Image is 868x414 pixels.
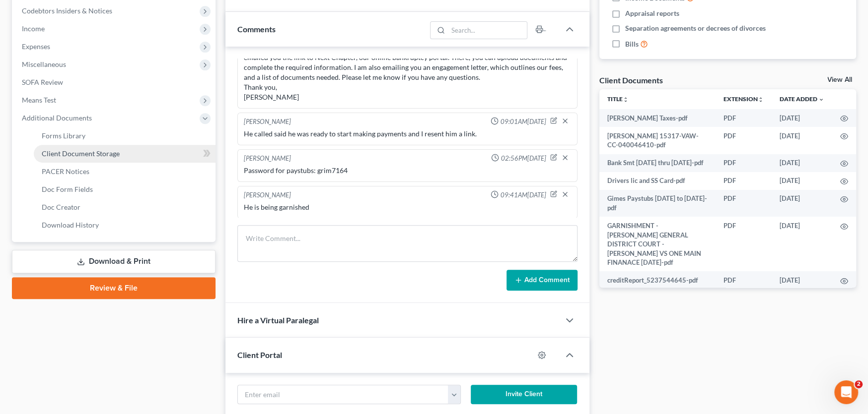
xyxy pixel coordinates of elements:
span: Comments [237,24,276,34]
td: PDF [716,271,772,289]
a: PACER Notices [34,163,216,180]
span: Codebtors Insiders & Notices [22,6,112,15]
iframe: Intercom live chat [834,380,858,404]
div: He is being garnished [244,202,571,212]
span: Additional Documents [22,114,92,122]
td: [DATE] [772,154,832,172]
span: 02:56PM[DATE] [501,154,546,163]
a: Doc Form Fields [34,180,216,198]
i: unfold_more [758,97,764,103]
td: PDF [716,172,772,190]
span: SOFA Review [22,78,63,86]
div: He called said he was ready to start making payments and I resent him a link. [244,129,571,139]
span: Miscellaneous [22,60,66,68]
td: [PERSON_NAME] 15317-VAW-CC-040046410-pdf [599,127,716,154]
td: PDF [716,154,772,172]
a: Titleunfold_more [607,95,629,103]
button: Add Comment [506,270,578,291]
td: [DATE] [772,217,832,271]
td: Bank Smt [DATE] thru [DATE]-pdf [599,154,716,172]
span: 09:41AM[DATE] [501,190,546,200]
span: 2 [855,380,863,388]
input: Enter email [238,385,448,404]
td: Gimes Paystubs [DATE] to [DATE]-pdf [599,190,716,217]
td: PDF [716,109,772,127]
div: Emailed client: Hello [PERSON_NAME], My name is [PERSON_NAME], and I assist [PERSON_NAME] with Ba... [244,23,571,102]
a: Client Document Storage [34,145,216,163]
a: Date Added expand_more [780,95,824,103]
div: Client Documents [599,75,663,85]
span: PACER Notices [42,167,89,176]
a: Doc Creator [34,198,216,216]
span: Doc Form Fields [42,185,93,193]
a: View All [827,76,852,83]
span: Forms Library [42,131,85,140]
td: [DATE] [772,190,832,217]
span: Separation agreements or decrees of divorces [625,23,766,33]
span: Hire a Virtual Paralegal [237,315,319,325]
a: Forms Library [34,127,216,145]
a: Review & File [12,277,216,299]
td: PDF [716,190,772,217]
td: GARNISHMENT - [PERSON_NAME] GENERAL DISTRICT COURT - [PERSON_NAME] VS ONE MAIN FINANACE [DATE]-pdf [599,217,716,271]
span: Means Test [22,96,56,104]
td: [DATE] [772,127,832,154]
td: [PERSON_NAME] Taxes-pdf [599,109,716,127]
td: PDF [716,127,772,154]
td: [DATE] [772,172,832,190]
span: 09:01AM[DATE] [501,117,546,126]
span: Expenses [22,42,50,51]
span: Bills [625,39,639,49]
div: [PERSON_NAME] [244,117,291,127]
a: SOFA Review [14,73,216,91]
td: [DATE] [772,109,832,127]
button: Invite Client [471,385,578,405]
i: unfold_more [623,97,629,103]
span: Client Document Storage [42,149,120,158]
td: creditReport_5237544645-pdf [599,271,716,289]
div: Password for paystubs: grim7164 [244,166,571,176]
td: [DATE] [772,271,832,289]
a: Download History [34,216,216,234]
i: expand_more [818,97,824,103]
span: Client Portal [237,350,282,359]
input: Search... [448,22,527,39]
div: [PERSON_NAME] [244,154,291,164]
span: Income [22,24,45,33]
span: Doc Creator [42,203,80,211]
a: Extensionunfold_more [723,95,764,103]
div: [PERSON_NAME] [244,190,291,200]
td: Drivers lic and SS Card-pdf [599,172,716,190]
span: Download History [42,221,99,229]
a: Download & Print [12,250,216,273]
td: PDF [716,217,772,271]
span: Appraisal reports [625,8,679,18]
